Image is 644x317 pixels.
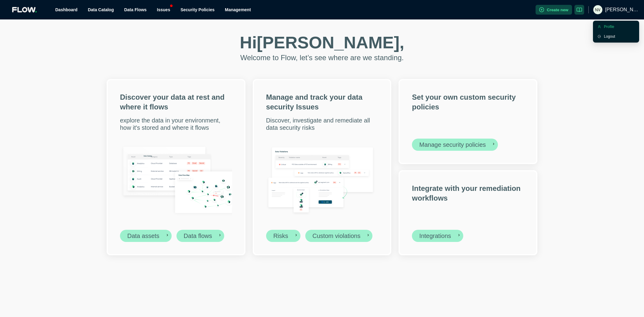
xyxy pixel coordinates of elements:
a: Dashboard [55,7,77,12]
button: Create new [536,5,572,15]
button: Data assets [120,230,172,242]
a: Data Catalog [88,7,114,12]
button: Manage security policies [412,139,498,151]
img: 41fc20af0c1cf4c054f3615801c6e28a [593,5,602,14]
button: Risks [266,230,300,242]
div: Discover, investigate and remediate all data security risks [266,117,378,131]
button: Data flows [176,230,224,242]
a: Logout [604,34,615,39]
div: Integrate with your remediation workflows [412,184,524,203]
div: explore the data in your environment, how it's stored and where it flows [120,117,232,131]
div: Profile [604,24,634,30]
h1: Hi [PERSON_NAME] , [107,34,537,51]
div: Discover your data at rest and where it flows [120,92,232,112]
a: Security Policies [180,7,214,12]
button: Custom violations [305,230,373,242]
span: Data Flows [124,7,147,12]
div: Manage and track your data security Issues [266,92,378,112]
span: user [598,25,601,28]
span: Welcome to Flow, let’s see where are we standing. [240,53,404,62]
button: Integrations [412,230,463,242]
div: Set your own custom security policies [412,92,524,112]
